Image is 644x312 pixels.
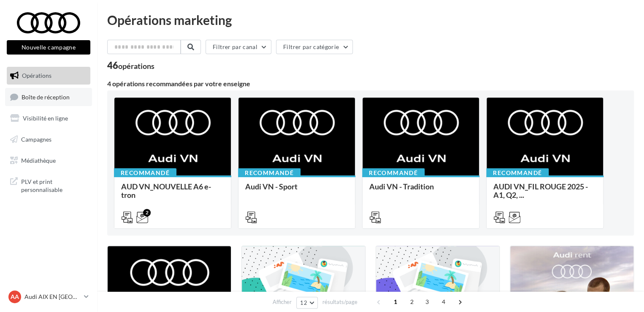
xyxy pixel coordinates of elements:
[322,298,357,306] span: résultats/page
[5,152,92,170] a: Médiathèque
[21,156,56,164] span: Médiathèque
[22,72,51,79] span: Opérations
[5,67,92,85] a: Opérations
[11,293,19,301] span: AA
[5,88,92,106] a: Boîte de réception
[21,136,51,143] span: Campagnes
[107,61,154,70] div: 46
[296,297,318,309] button: 12
[273,298,292,306] span: Afficher
[23,115,68,122] span: Visibilité en ligne
[22,93,70,100] span: Boîte de réception
[437,295,450,309] span: 4
[143,209,151,216] div: 2
[5,131,92,148] a: Campagnes
[389,295,402,309] span: 1
[118,62,154,70] div: opérations
[7,289,90,305] a: AA Audi AIX EN [GEOGRAPHIC_DATA]
[493,182,588,200] span: AUDI VN_FIL ROUGE 2025 - A1, Q2, ...
[21,176,87,194] span: PLV et print personnalisable
[206,40,271,54] button: Filtrer par canal
[107,80,634,87] div: 4 opérations recommandées par votre enseigne
[369,182,434,191] span: Audi VN - Tradition
[486,168,549,178] div: Recommandé
[362,168,425,178] div: Recommandé
[276,40,353,54] button: Filtrer par catégorie
[300,299,307,306] span: 12
[107,14,634,26] div: Opérations marketing
[5,109,92,127] a: Visibilité en ligne
[7,40,90,55] button: Nouvelle campagne
[238,168,300,178] div: Recommandé
[420,295,434,309] span: 3
[24,293,81,301] p: Audi AIX EN [GEOGRAPHIC_DATA]
[114,168,176,178] div: Recommandé
[405,295,419,309] span: 2
[245,182,298,191] span: Audi VN - Sport
[121,182,211,200] span: AUD VN_NOUVELLE A6 e-tron
[5,172,92,197] a: PLV et print personnalisable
